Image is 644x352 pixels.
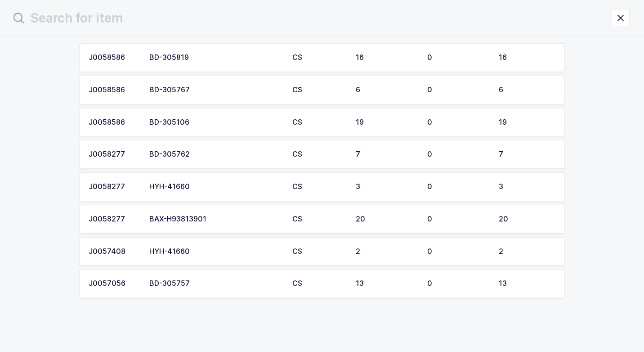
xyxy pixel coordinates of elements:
div: CS [292,86,345,94]
div: 13 [356,280,416,288]
div: CS [292,215,345,223]
div: 0 [427,118,488,126]
div: 16 [356,54,416,62]
div: J0058586 [89,118,139,126]
div: 0 [427,86,488,94]
div: 7 [356,150,416,158]
div: 7 [499,150,555,158]
div: 0 [427,183,488,191]
div: J0058586 [89,54,139,62]
div: 13 [499,280,555,288]
div: 0 [427,215,488,223]
div: HYH-41660 [149,183,282,191]
div: J0058277 [89,215,139,223]
div: BD-305106 [149,118,282,126]
div: 19 [499,118,555,126]
div: CS [292,183,345,191]
div: 0 [427,248,488,256]
div: 0 [427,280,488,288]
div: BD-305767 [149,86,282,94]
div: 20 [499,215,555,223]
div: CS [292,54,345,62]
div: CS [292,248,345,256]
div: 16 [499,54,555,62]
button: close drawer [612,9,630,27]
div: J0057056 [89,280,139,288]
div: 19 [356,118,416,126]
div: 3 [356,183,416,191]
div: J0058277 [89,150,139,158]
div: 0 [427,54,488,62]
div: HYH-41660 [149,248,282,256]
div: BAX-H93813901 [149,215,282,223]
div: BD-305819 [149,54,282,62]
div: BD-305762 [149,150,282,158]
div: CS [292,118,345,126]
div: CS [292,150,345,158]
input: Search for item [11,7,612,29]
div: J0058586 [89,86,139,94]
div: 6 [356,86,416,94]
div: 2 [499,248,555,256]
div: CS [292,280,345,288]
div: 0 [427,150,488,158]
div: 20 [356,215,416,223]
div: 3 [499,183,555,191]
div: BD-305757 [149,280,282,288]
div: J0058277 [89,183,139,191]
div: J0057408 [89,248,139,256]
div: 6 [499,86,555,94]
div: 2 [356,248,416,256]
